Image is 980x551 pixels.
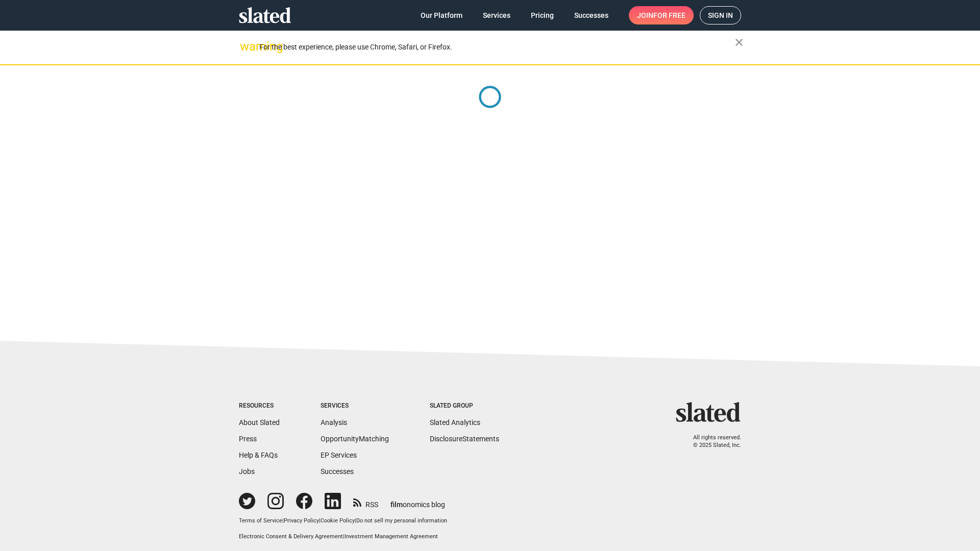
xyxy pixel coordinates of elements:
[284,517,319,524] a: Privacy Policy
[733,36,745,48] mat-icon: close
[708,7,733,24] span: Sign in
[390,492,445,510] a: filmonomics blog
[321,402,389,410] div: Services
[239,418,280,427] a: About Slated
[321,451,357,459] a: EP Services
[239,517,282,524] a: Terms of Service
[239,435,257,443] a: Press
[321,517,355,524] a: Cookie Policy
[239,533,343,540] a: Electronic Consent & Delivery Agreement
[355,517,356,524] span: |
[430,435,499,443] a: DisclosureStatements
[637,6,685,24] span: Join
[629,6,694,24] a: Joinfor free
[282,517,284,524] span: |
[239,467,255,475] a: Jobs
[531,6,554,24] span: Pricing
[353,494,378,510] a: RSS
[259,40,735,54] div: For the best experience, please use Chrome, Safari, or Firefox.
[412,6,471,24] a: Our Platform
[653,6,685,24] span: for free
[343,533,345,540] span: |
[430,418,480,427] a: Slated Analytics
[319,517,321,524] span: |
[523,6,562,24] a: Pricing
[240,40,252,53] mat-icon: warning
[483,6,510,24] span: Services
[682,434,741,449] p: All rights reserved. © 2025 Slated, Inc.
[321,418,347,427] a: Analysis
[390,500,403,509] span: film
[239,402,280,410] div: Resources
[574,6,608,24] span: Successes
[321,467,354,475] a: Successes
[566,6,617,24] a: Successes
[345,533,438,540] a: Investment Management Agreement
[321,435,389,443] a: OpportunityMatching
[700,6,741,24] a: Sign in
[421,6,462,24] span: Our Platform
[356,517,447,525] button: Do not sell my personal information
[239,451,278,459] a: Help & FAQs
[430,402,499,410] div: Slated Group
[475,6,519,24] a: Services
